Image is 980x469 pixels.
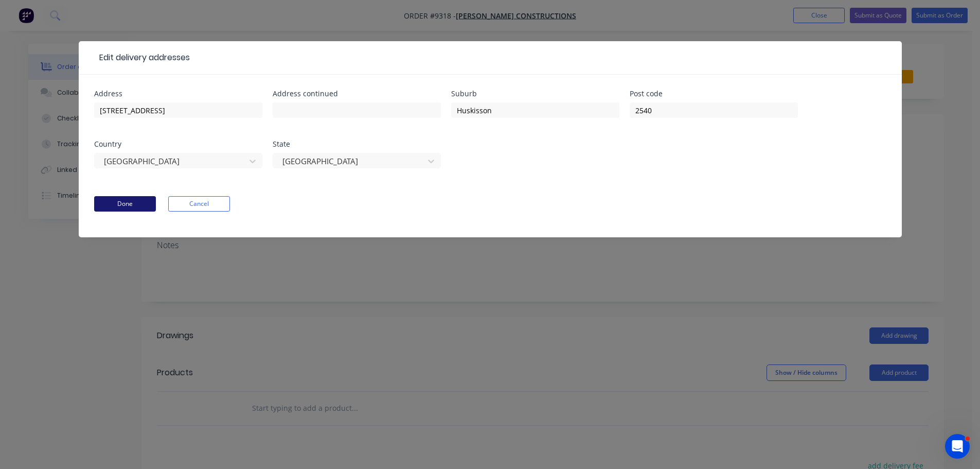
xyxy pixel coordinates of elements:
iframe: Intercom live chat [945,434,970,459]
div: Post code [630,90,798,97]
div: Country [94,141,262,148]
div: Address continued [273,90,441,97]
div: Address [94,90,262,97]
button: Done [94,196,156,212]
div: State [273,141,441,148]
div: Suburb [451,90,619,97]
button: Cancel [168,196,230,212]
div: Edit delivery addresses [94,51,190,64]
